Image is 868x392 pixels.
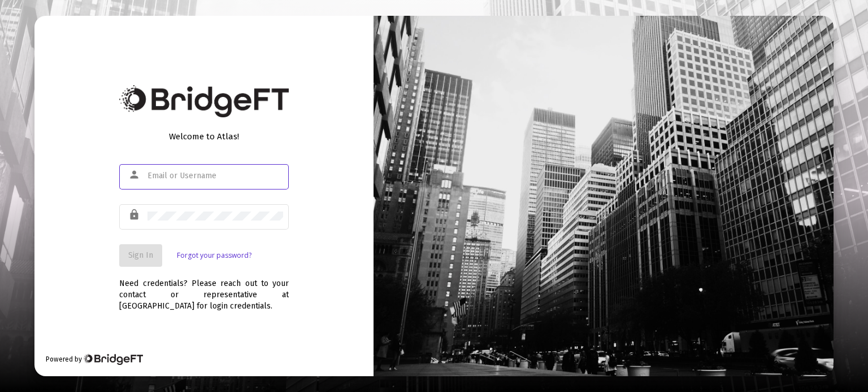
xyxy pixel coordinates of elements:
[46,354,142,365] div: Powered by
[177,250,251,261] a: Forgot your password?
[128,168,142,182] mat-icon: person
[147,171,283,180] input: Email or Username
[119,267,289,312] div: Need credentials? Please reach out to your contact or representative at [GEOGRAPHIC_DATA] for log...
[83,354,142,365] img: Bridge Financial Technology Logo
[128,250,153,260] span: Sign In
[119,244,162,267] button: Sign In
[119,131,289,142] div: Welcome to Atlas!
[119,85,289,117] img: Bridge Financial Technology Logo
[128,208,142,222] mat-icon: lock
